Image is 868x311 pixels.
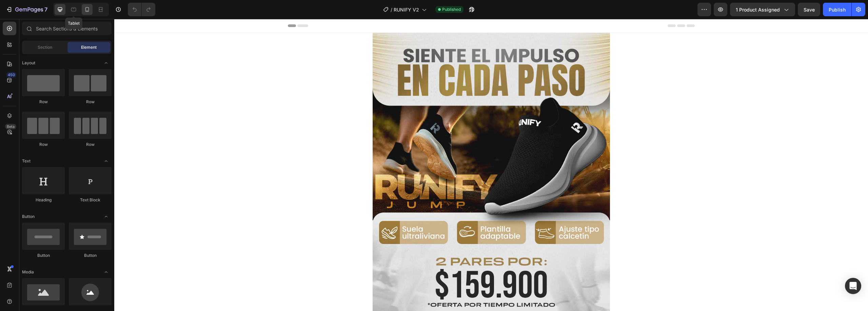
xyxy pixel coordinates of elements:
[69,197,112,203] div: Text Block
[69,141,112,148] div: Row
[22,141,65,148] div: Row
[44,5,47,14] p: 7
[3,3,51,16] button: 7
[114,19,868,311] iframe: Design area
[6,72,16,77] div: 450
[22,22,112,35] input: Search Sections & Elements
[22,214,35,220] span: Button
[22,252,65,259] div: Button
[69,252,112,259] div: Button
[38,44,52,50] span: Section
[101,211,112,222] span: Toggle open
[823,3,851,16] button: Publish
[101,267,112,277] span: Toggle open
[81,44,97,50] span: Element
[128,3,155,16] div: Undo/Redo
[22,197,65,203] div: Heading
[845,278,861,294] div: Open Intercom Messenger
[394,6,419,13] span: RUNIFY V2
[730,3,795,16] button: 1 product assigned
[5,124,16,129] div: Beta
[442,6,461,13] span: Published
[69,99,112,105] div: Row
[22,158,31,164] span: Text
[22,269,34,275] span: Media
[798,3,820,16] button: Save
[829,6,846,13] div: Publish
[101,58,112,68] span: Toggle open
[22,60,35,66] span: Layout
[804,7,815,13] span: Save
[22,99,65,105] div: Row
[736,6,780,13] span: 1 product assigned
[391,6,392,13] span: /
[101,156,112,166] span: Toggle open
